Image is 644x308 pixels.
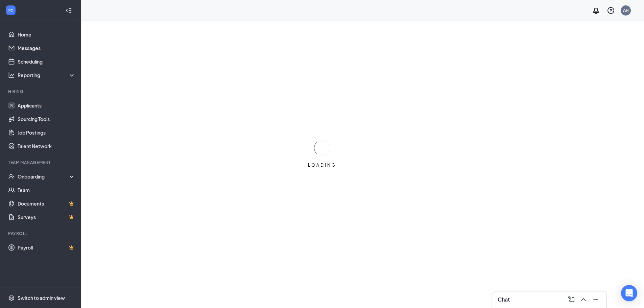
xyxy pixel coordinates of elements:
button: ComposeMessage [566,294,577,305]
svg: Collapse [65,7,72,14]
div: Payroll [8,231,74,236]
svg: Notifications [592,6,600,15]
a: Applicants [18,99,75,112]
a: Talent Network [18,139,75,153]
a: Home [18,28,75,41]
svg: Minimize [592,295,600,304]
div: AH [623,7,629,13]
a: PayrollCrown [18,241,75,254]
div: Open Intercom Messenger [621,285,637,301]
svg: Settings [8,294,15,301]
svg: QuestionInfo [607,6,615,15]
a: Messages [18,41,75,55]
a: Job Postings [18,126,75,139]
svg: WorkstreamLogo [7,7,14,14]
div: Hiring [8,89,74,94]
div: Team Management [8,160,74,165]
a: Sourcing Tools [18,112,75,126]
button: Minimize [590,294,601,305]
a: Scheduling [18,55,75,68]
div: Onboarding [18,173,70,180]
h3: Chat [498,296,510,303]
button: ChevronUp [578,294,589,305]
a: DocumentsCrown [18,197,75,210]
svg: ComposeMessage [567,295,575,304]
div: Reporting [18,72,76,78]
a: SurveysCrown [18,210,75,224]
svg: Analysis [8,72,15,78]
div: Switch to admin view [18,294,65,301]
div: LOADING [305,162,339,168]
svg: UserCheck [8,173,15,180]
svg: ChevronUp [579,295,588,304]
a: Team [18,183,75,197]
